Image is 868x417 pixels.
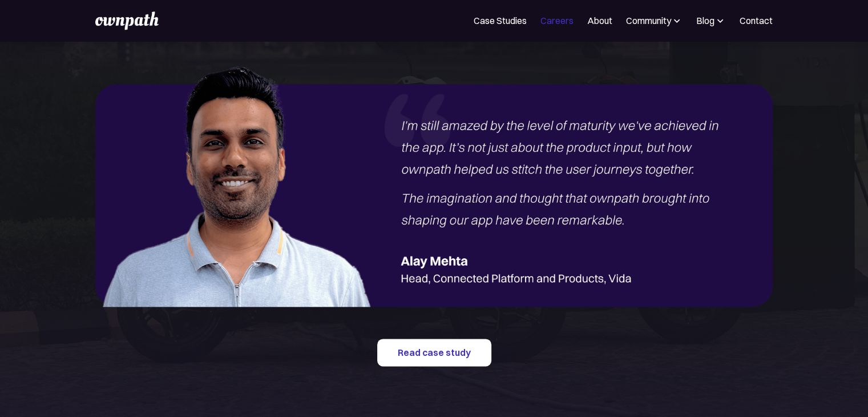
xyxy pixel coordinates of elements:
[377,339,491,366] a: Read case study
[696,14,714,27] div: Blog
[696,14,726,27] div: Blog
[474,14,527,27] a: Case Studies
[740,14,773,27] a: Contact
[626,14,671,27] div: Community
[587,14,612,27] a: About
[626,14,683,27] div: Community
[540,14,574,27] a: Careers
